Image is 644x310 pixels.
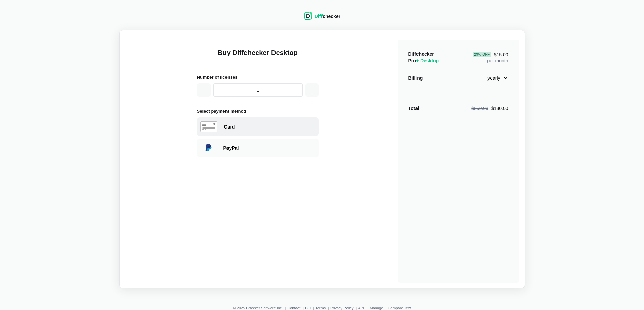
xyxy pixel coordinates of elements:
span: $15.00 [473,52,508,57]
span: $252.00 [471,106,488,111]
span: Diff [315,13,323,19]
div: Paying with PayPal [197,139,319,157]
span: Diffchecker [408,51,434,57]
span: Pro [408,58,439,63]
div: Paying with PayPal [223,145,315,151]
a: Compare Text [388,306,411,310]
a: Privacy Policy [330,306,353,310]
a: iManage [369,306,383,310]
a: Diffchecker logoDiffchecker [304,16,340,21]
input: 1 [213,83,303,97]
a: Contact [287,306,300,310]
div: per month [473,51,508,64]
img: Diffchecker logo [304,12,312,20]
a: CLI [305,306,311,310]
div: Billing [408,75,423,81]
div: checker [315,13,340,20]
span: + Desktop [416,58,439,63]
h2: Select payment method [197,108,319,115]
a: Terms [315,306,326,310]
div: Paying with Card [224,123,315,130]
div: $180.00 [471,105,508,112]
li: © 2025 Checker Software Inc. [233,306,287,310]
a: API [358,306,364,310]
div: Paying with Card [197,117,319,136]
h1: Buy Diffchecker Desktop [197,48,319,65]
strong: Total [408,106,419,111]
h2: Number of licenses [197,74,319,81]
div: 29 % Off [473,52,491,57]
